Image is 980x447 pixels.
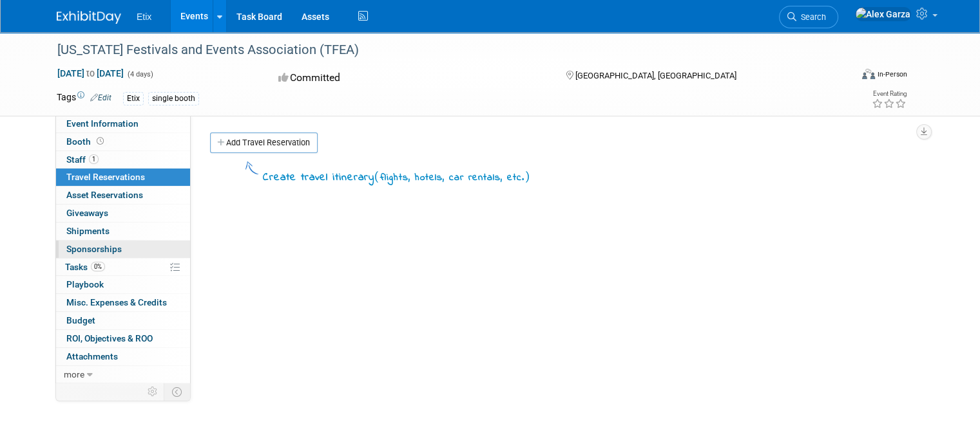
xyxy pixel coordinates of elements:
[66,190,143,200] span: Asset Reservations
[91,262,105,271] span: 0%
[56,169,190,186] a: Travel Reservations
[53,39,835,62] div: [US_STATE] Festivals and Events Association (TFEA)
[872,91,907,97] div: Event Rating
[164,383,191,400] td: Toggle Event Tabs
[137,12,151,22] span: Etix
[862,69,875,79] img: Format-Inperson.png
[66,333,153,343] span: ROI, Objectives & ROO
[64,369,84,379] span: more
[374,170,380,183] span: (
[66,315,95,325] span: Budget
[66,118,139,129] span: Event Information
[56,348,190,365] a: Attachments
[66,244,122,254] span: Sponsorships
[94,136,106,146] span: Booth not reserved yet
[66,172,145,182] span: Travel Reservations
[66,136,106,147] span: Booth
[796,12,826,22] span: Search
[56,276,190,293] a: Playbook
[210,132,318,153] a: Add Travel Reservation
[90,93,111,102] a: Edit
[57,91,111,105] td: Tags
[575,71,736,80] span: [GEOGRAPHIC_DATA], [GEOGRAPHIC_DATA]
[123,92,144,105] div: Etix
[56,330,190,347] a: ROI, Objectives & ROO
[56,115,190,132] a: Event Information
[56,366,190,383] a: more
[89,154,99,164] span: 1
[524,170,530,183] span: )
[56,241,190,258] a: Sponsorships
[66,351,118,361] span: Attachments
[779,6,838,28] a: Search
[274,67,545,89] div: Committed
[148,92,199,105] div: single booth
[56,151,190,169] a: Staff1
[263,169,530,186] div: Create travel itinerary
[65,262,105,272] span: Tasks
[56,205,190,222] a: Giveaways
[57,68,124,79] span: [DATE] [DATE]
[56,312,190,329] a: Budget
[380,170,524,185] span: flights, hotels, car rentals, etc.
[66,297,167,307] span: Misc. Expenses & Credits
[855,7,911,21] img: Alex Garza
[66,279,104,289] span: Playbook
[782,67,907,86] div: Event Format
[56,223,190,240] a: Shipments
[56,133,190,151] a: Booth
[57,11,121,24] img: ExhibitDay
[126,70,153,78] span: (4 days)
[66,154,99,165] span: Staff
[142,383,164,400] td: Personalize Event Tab Strip
[66,226,110,236] span: Shipments
[56,259,190,276] a: Tasks0%
[877,69,907,79] div: In-Person
[56,294,190,311] a: Misc. Expenses & Credits
[66,208,108,218] span: Giveaways
[56,187,190,204] a: Asset Reservations
[84,68,97,78] span: to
